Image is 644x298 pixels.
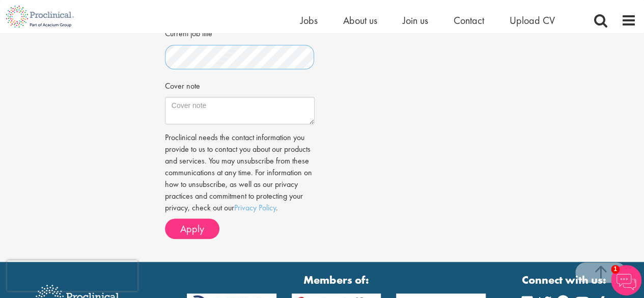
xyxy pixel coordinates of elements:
[165,77,200,92] label: Cover note
[165,132,315,213] p: Proclinical needs the contact information you provide to us to contact you about our products and...
[187,272,486,288] strong: Members of:
[510,14,555,27] a: Upload CV
[7,260,137,291] iframe: reCAPTCHA
[300,14,318,27] a: Jobs
[165,219,219,239] button: Apply
[454,14,484,27] a: Contact
[522,272,608,288] strong: Connect with us:
[180,222,204,235] span: Apply
[403,14,428,27] a: Join us
[343,14,377,27] a: About us
[611,265,641,295] img: Chatbot
[234,202,276,213] a: Privacy Policy
[611,265,620,274] span: 1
